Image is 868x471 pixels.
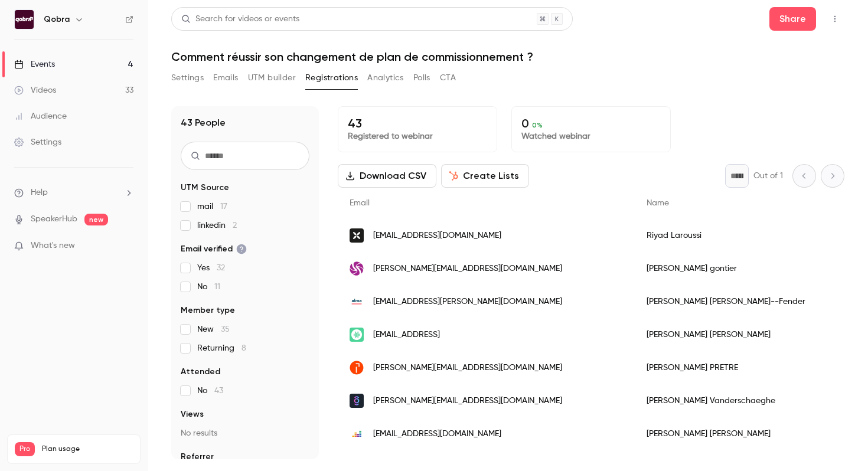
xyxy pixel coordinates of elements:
[181,366,220,378] span: Attended
[84,214,108,225] span: new
[769,7,816,31] button: Share
[350,361,364,375] img: quadient.com
[42,444,133,454] span: Plan usage
[214,387,223,395] span: 43
[373,296,562,308] span: [EMAIL_ADDRESS][PERSON_NAME][DOMAIN_NAME]
[181,13,299,25] div: Search for videos or events
[14,187,133,199] li: help-dropdown-opener
[213,68,238,87] button: Emails
[181,305,235,316] span: Member type
[350,295,364,309] img: getalma.eu
[373,263,562,275] span: [PERSON_NAME][EMAIL_ADDRESS][DOMAIN_NAME]
[373,329,440,341] span: [EMAIL_ADDRESS]
[181,116,226,130] h1: 43 People
[441,164,529,188] button: Create Lists
[44,14,70,25] h6: Qobra
[413,68,430,87] button: Polls
[181,451,214,463] span: Referrer
[197,385,223,397] span: No
[197,220,237,231] span: linkedin
[171,50,844,64] h1: Comment réussir son changement de plan de commissionnement ?
[367,68,404,87] button: Analytics
[15,10,34,29] img: Qobra
[14,136,61,148] div: Settings
[221,325,230,333] span: 35
[14,58,55,70] div: Events
[635,219,845,252] div: Riyad Laroussi
[217,264,225,272] span: 32
[31,213,77,225] a: SpeakerHub
[305,68,358,87] button: Registrations
[521,116,661,130] p: 0
[197,281,220,293] span: No
[248,68,296,87] button: UTM builder
[350,394,364,408] img: getclone.io
[350,199,370,207] span: Email
[753,170,783,182] p: Out of 1
[197,323,230,335] span: New
[350,427,364,441] img: deezer.com
[220,202,227,211] span: 17
[31,187,48,199] span: Help
[635,384,845,417] div: [PERSON_NAME] Vanderschaeghe
[373,395,562,407] span: [PERSON_NAME][EMAIL_ADDRESS][DOMAIN_NAME]
[31,240,75,252] span: What's new
[214,283,220,291] span: 11
[197,342,246,354] span: Returning
[348,116,487,130] p: 43
[233,221,237,230] span: 2
[350,261,364,276] img: stoik.io
[14,110,67,122] div: Audience
[521,130,661,142] p: Watched webinar
[440,68,456,87] button: CTA
[181,182,229,194] span: UTM Source
[635,351,845,384] div: [PERSON_NAME] PRETRE
[635,417,845,450] div: [PERSON_NAME] [PERSON_NAME]
[197,201,227,212] span: mail
[181,243,247,255] span: Email verified
[373,230,501,242] span: [EMAIL_ADDRESS][DOMAIN_NAME]
[373,428,501,440] span: [EMAIL_ADDRESS][DOMAIN_NAME]
[181,408,204,420] span: Views
[14,84,56,96] div: Videos
[338,164,436,188] button: Download CSV
[350,228,364,243] img: qonto.com
[635,318,845,351] div: [PERSON_NAME] [PERSON_NAME]
[242,344,246,352] span: 8
[532,121,543,129] span: 0 %
[181,427,309,439] p: No results
[348,130,487,142] p: Registered to webinar
[171,68,204,87] button: Settings
[119,241,133,251] iframe: Noticeable Trigger
[373,362,562,374] span: [PERSON_NAME][EMAIL_ADDRESS][DOMAIN_NAME]
[647,199,669,207] span: Name
[15,442,35,456] span: Pro
[350,328,364,342] img: modjo.ai
[197,262,225,274] span: Yes
[635,252,845,285] div: [PERSON_NAME] gontier
[635,285,845,318] div: [PERSON_NAME] [PERSON_NAME]--Fender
